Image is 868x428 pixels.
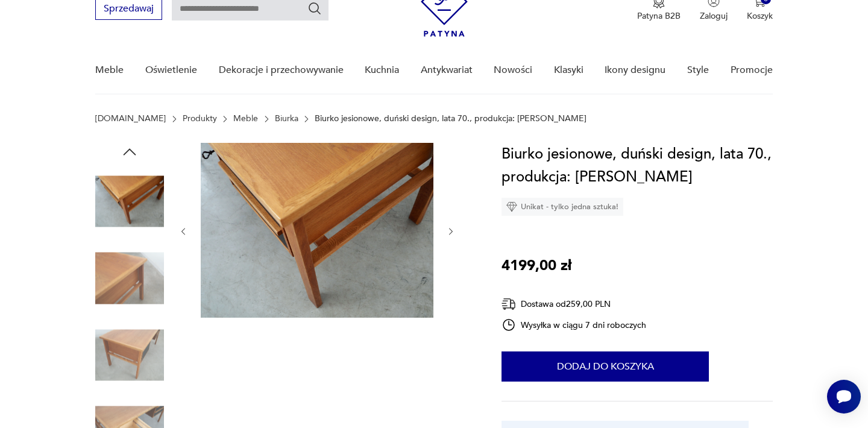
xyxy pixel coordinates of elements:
a: Style [687,47,709,93]
a: Klasyki [554,47,583,93]
p: Biurko jesionowe, duński design, lata 70., produkcja: [PERSON_NAME] [315,114,587,124]
a: Nowości [494,47,532,93]
div: Unikat - tylko jedna sztuka! [502,198,623,216]
a: [DOMAIN_NAME] [95,114,166,124]
a: Antykwariat [421,47,473,93]
button: Szukaj [307,1,322,16]
a: Sprzedawaj [95,5,162,14]
a: Promocje [731,47,773,93]
a: Produkty [183,114,217,124]
a: Biurka [275,114,298,124]
img: Ikona diamentu [506,201,517,212]
img: Zdjęcie produktu Biurko jesionowe, duński design, lata 70., produkcja: Dania [95,167,164,236]
a: Kuchnia [365,47,399,93]
button: Dodaj do koszyka [502,351,709,382]
iframe: Smartsupp widget button [827,380,861,414]
a: Meble [95,47,124,93]
p: Zaloguj [700,10,728,22]
a: Ikony designu [605,47,665,93]
img: Zdjęcie produktu Biurko jesionowe, duński design, lata 70., produkcja: Dania [95,321,164,389]
img: Ikona dostawy [502,297,516,312]
a: Oświetlenie [145,47,197,93]
a: Dekoracje i przechowywanie [219,47,344,93]
div: Dostawa od 259,00 PLN [502,297,646,312]
p: Koszyk [747,10,773,22]
p: 4199,00 zł [502,254,571,277]
h1: Biurko jesionowe, duński design, lata 70., produkcja: [PERSON_NAME] [502,143,772,189]
p: Patyna B2B [637,10,681,22]
img: Zdjęcie produktu Biurko jesionowe, duński design, lata 70., produkcja: Dania [95,244,164,313]
a: Meble [233,114,258,124]
img: Zdjęcie produktu Biurko jesionowe, duński design, lata 70., produkcja: Dania [201,143,433,318]
div: Wysyłka w ciągu 7 dni roboczych [502,318,646,332]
